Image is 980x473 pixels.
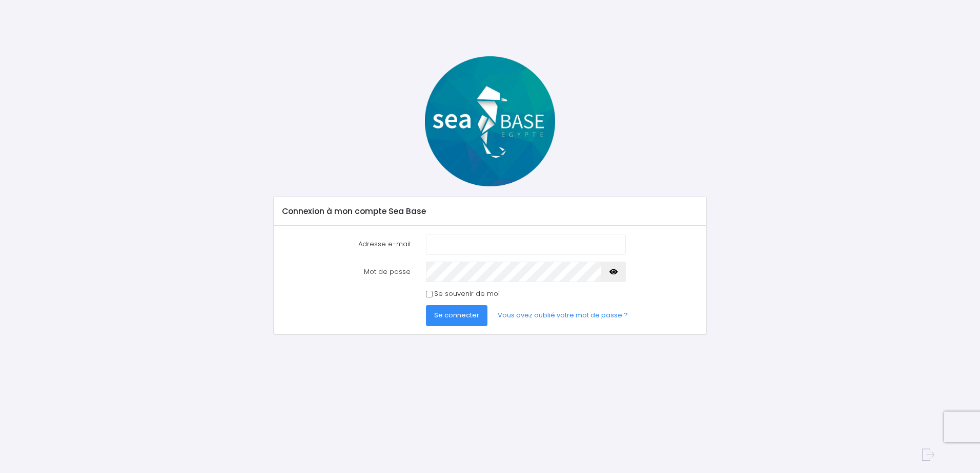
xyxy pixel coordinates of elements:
a: Vous avez oublié votre mot de passe ? [489,305,636,326]
span: Se connecter [434,310,479,320]
button: Se connecter [426,305,487,326]
label: Mot de passe [275,262,418,282]
div: Connexion à mon compte Sea Base [274,197,706,226]
label: Se souvenir de moi [434,289,500,299]
label: Adresse e-mail [275,234,418,254]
